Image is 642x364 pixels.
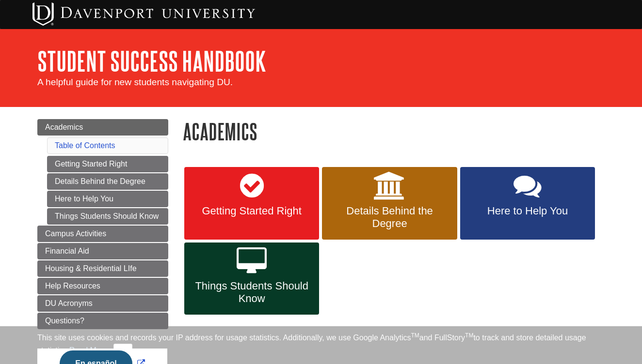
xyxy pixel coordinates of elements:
a: Here to Help You [47,191,168,207]
span: A helpful guide for new students navigating DU. [37,77,233,87]
a: Financial Aid [37,243,168,259]
div: This site uses cookies and records your IP address for usage statistics. Additionally, we use Goo... [37,332,605,358]
a: Academics [37,119,168,136]
a: Getting Started Right [184,167,319,240]
span: Questions? [45,317,84,325]
span: Academics [45,123,83,131]
span: DU Acronyms [45,299,93,307]
a: Details Behind the Degree [322,167,457,240]
a: Housing & Residential LIfe [37,260,168,277]
a: Things Students Should Know [47,208,168,225]
span: Details Behind the Degree [329,205,449,230]
a: Questions? [37,313,168,329]
a: Details Behind the Degree [47,173,168,190]
a: Table of Contents [55,141,115,150]
img: Davenport University [32,2,255,26]
span: Getting Started Right [192,205,312,217]
span: Financial Aid [45,247,89,255]
a: Help Resources [37,278,168,294]
a: Student Success Handbook [37,46,266,76]
span: Campus Activities [45,229,106,238]
a: Campus Activities [37,226,168,242]
a: DU Acronyms [37,295,168,312]
a: Things Students Should Know [184,243,319,315]
span: Help Resources [45,282,100,290]
h1: Academics [183,119,605,144]
a: Here to Help You [460,167,595,240]
span: Here to Help You [467,205,588,217]
span: Housing & Residential LIfe [45,264,137,273]
span: Things Students Should Know [192,280,312,305]
a: Getting Started Right [47,156,168,172]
